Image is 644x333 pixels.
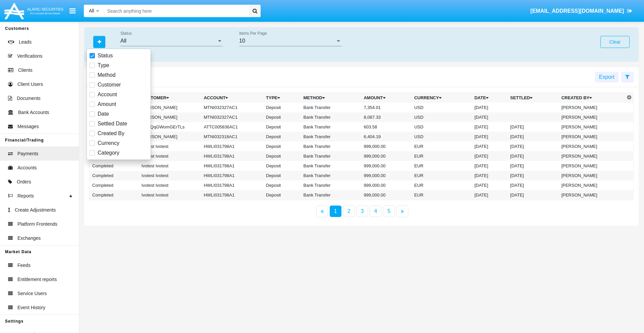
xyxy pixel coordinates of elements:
[412,171,472,180] td: EUR
[559,122,625,132] td: [PERSON_NAME]
[559,171,625,180] td: [PERSON_NAME]
[530,8,624,14] span: [EMAIL_ADDRESS][DOMAIN_NAME]
[559,151,625,161] td: [PERSON_NAME]
[507,171,559,180] td: [DATE]
[361,190,411,200] td: 999,000.00
[98,61,109,69] span: Type
[17,123,39,130] span: Messages
[18,109,49,116] span: Bank Accounts
[412,93,472,103] th: Currency
[201,132,263,142] td: MTNI032318AC1
[361,151,411,161] td: 999,000.00
[301,132,361,142] td: Bank Transfer
[383,206,395,217] a: 5
[507,161,559,171] td: [DATE]
[17,81,43,88] span: Client Users
[600,36,630,48] button: Clear
[263,112,301,122] td: Deposit
[472,190,507,200] td: [DATE]
[559,112,625,122] td: [PERSON_NAME]
[263,142,301,151] td: Deposit
[90,171,139,180] td: Completed
[17,164,37,171] span: Accounts
[472,103,507,112] td: [DATE]
[507,93,559,103] th: Settled
[139,161,201,171] td: Ivotest Ivotest
[17,235,41,242] span: Exchanges
[104,5,247,17] input: Search
[17,95,41,102] span: Documents
[507,122,559,132] td: [DATE]
[201,180,263,190] td: HWLI031798A1
[301,151,361,161] td: Bank Transfer
[17,178,31,185] span: Orders
[201,151,263,161] td: HWLI031798A1
[263,93,301,103] th: Type
[263,103,301,112] td: Deposit
[599,74,614,80] span: Export
[17,290,47,297] span: Service Users
[472,122,507,132] td: [DATE]
[263,132,301,142] td: Deposit
[201,171,263,180] td: HWLI031798A1
[412,190,472,200] td: EUR
[472,112,507,122] td: [DATE]
[139,132,201,142] td: [PERSON_NAME]
[17,150,38,157] span: Payments
[139,93,201,103] th: Customer
[301,112,361,122] td: Bank Transfer
[559,161,625,171] td: [PERSON_NAME]
[370,206,381,217] a: 4
[17,304,45,311] span: Event History
[507,132,559,142] td: [DATE]
[239,38,245,44] span: 10
[330,206,341,217] a: 1
[18,67,33,74] span: Clients
[15,207,56,214] span: Create Adjustments
[301,180,361,190] td: Bank Transfer
[201,142,263,151] td: HWLI031798A1
[139,171,201,180] td: Ivotest Ivotest
[98,91,117,99] span: Account
[472,93,507,103] th: Date
[139,190,201,200] td: Ivotest Ivotest
[17,53,42,60] span: Verifications
[507,142,559,151] td: [DATE]
[507,151,559,161] td: [DATE]
[139,122,201,132] td: vCGQqGWomGErTLs
[139,151,201,161] td: Ivotest Ivotest
[412,112,472,122] td: USD
[98,129,124,137] span: Created By
[90,161,139,171] td: Completed
[412,142,472,151] td: EUR
[201,93,263,103] th: Account
[98,71,115,79] span: Method
[301,142,361,151] td: Bank Transfer
[84,206,639,217] nav: paginator
[361,122,411,132] td: 603.58
[139,142,201,151] td: Ivotest Ivotest
[201,112,263,122] td: MTNI032327AC1
[17,221,57,228] span: Platform Frontends
[139,103,201,112] td: [PERSON_NAME]
[559,103,625,112] td: [PERSON_NAME]
[559,190,625,200] td: [PERSON_NAME]
[263,180,301,190] td: Deposit
[559,132,625,142] td: [PERSON_NAME]
[412,132,472,142] td: USD
[301,122,361,132] td: Bank Transfer
[90,180,139,190] td: Completed
[412,161,472,171] td: EUR
[559,93,625,103] th: Created By
[361,93,411,103] th: Amount
[301,171,361,180] td: Bank Transfer
[3,1,64,21] img: Logo image
[98,139,119,147] span: Currency
[412,122,472,132] td: USD
[472,151,507,161] td: [DATE]
[301,161,361,171] td: Bank Transfer
[361,180,411,190] td: 999,000.00
[527,2,636,20] a: [EMAIL_ADDRESS][DOMAIN_NAME]
[357,206,368,217] a: 3
[98,120,127,128] span: Settled Date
